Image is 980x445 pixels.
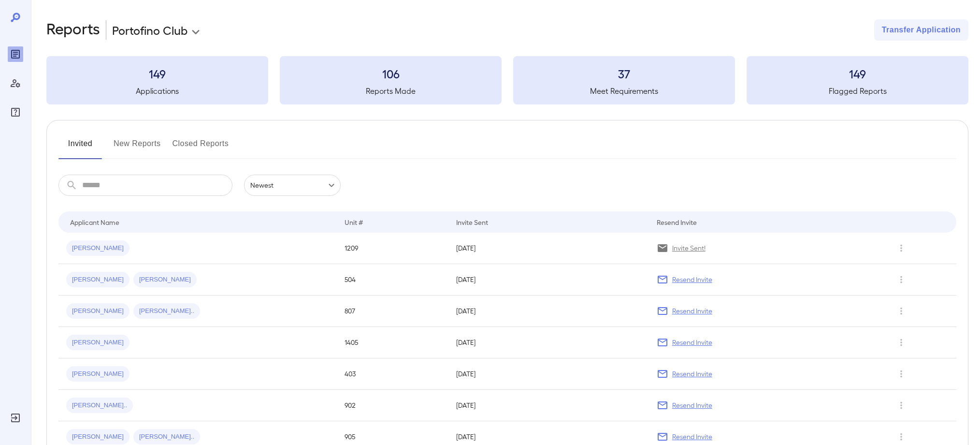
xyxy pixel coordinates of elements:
[66,307,130,316] span: [PERSON_NAME]
[244,175,341,196] div: Newest
[8,46,23,62] div: Reports
[672,275,712,284] p: Resend Invite
[894,366,909,382] button: Row Actions
[345,216,363,228] div: Unit #
[173,136,229,159] button: Closed Reports
[448,358,649,390] td: [DATE]
[8,75,23,91] div: Manage Users
[894,429,909,445] button: Row Actions
[672,338,712,347] p: Resend Invite
[448,296,649,327] td: [DATE]
[894,240,909,256] button: Row Actions
[894,335,909,350] button: Row Actions
[66,338,130,347] span: [PERSON_NAME]
[133,275,197,284] span: [PERSON_NAME]
[337,264,448,296] td: 504
[657,216,697,228] div: Resend Invite
[66,401,133,410] span: [PERSON_NAME]..
[46,66,268,81] h3: 149
[337,296,448,327] td: 807
[8,104,23,120] div: FAQ
[874,19,968,41] button: Transfer Application
[66,244,130,253] span: [PERSON_NAME]
[337,390,448,421] td: 902
[513,85,735,97] h5: Meet Requirements
[672,400,712,410] p: Resend Invite
[672,306,712,316] p: Resend Invite
[280,66,502,81] h3: 106
[133,432,200,442] span: [PERSON_NAME]..
[894,303,909,319] button: Row Actions
[8,410,23,426] div: Log Out
[513,66,735,81] h3: 37
[66,432,130,442] span: [PERSON_NAME]
[672,432,712,442] p: Resend Invite
[337,327,448,358] td: 1405
[70,216,119,228] div: Applicant Name
[114,136,161,159] button: New Reports
[58,136,102,159] button: Invited
[747,66,968,81] h3: 149
[337,233,448,264] td: 1209
[337,358,448,390] td: 403
[448,233,649,264] td: [DATE]
[46,56,968,104] summary: 149Applications106Reports Made37Meet Requirements149Flagged Reports
[448,264,649,296] td: [DATE]
[46,19,100,41] h2: Reports
[672,243,706,253] p: Invite Sent!
[894,398,909,413] button: Row Actions
[456,216,488,228] div: Invite Sent
[448,390,649,421] td: [DATE]
[133,307,200,316] span: [PERSON_NAME]..
[112,22,187,38] p: Portofino Club
[46,85,268,97] h5: Applications
[672,369,712,379] p: Resend Invite
[280,85,502,97] h5: Reports Made
[66,275,130,284] span: [PERSON_NAME]
[747,85,968,97] h5: Flagged Reports
[448,327,649,358] td: [DATE]
[66,370,130,379] span: [PERSON_NAME]
[894,272,909,287] button: Row Actions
